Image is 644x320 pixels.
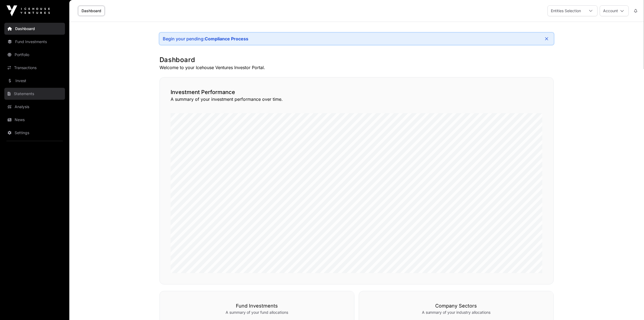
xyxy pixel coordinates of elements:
[6,5,50,16] img: Icehouse Ventures Logo
[4,127,65,139] a: Settings
[171,88,543,96] h2: Investment Performance
[4,114,65,126] a: News
[160,56,554,64] h1: Dashboard
[4,75,65,87] a: Invest
[171,96,543,102] p: A summary of your investment performance over time.
[160,64,554,71] p: Welcome to your Icehouse Ventures Investor Portal.
[205,36,248,41] a: Compliance Process
[370,302,543,310] h3: Company Sectors
[370,310,543,315] p: A summary of your industry allocations
[4,101,65,113] a: Analysis
[4,88,65,100] a: Statements
[4,23,65,35] a: Dashboard
[171,302,343,310] h3: Fund Investments
[543,35,551,43] button: Close
[4,62,65,74] a: Transactions
[600,5,629,16] button: Account
[4,49,65,61] a: Portfolio
[171,310,343,315] p: A summary of your fund allocations
[4,36,65,48] a: Fund Investments
[548,6,584,16] div: Entities Selection
[78,6,105,16] a: Dashboard
[617,294,644,320] iframe: Chat Widget
[163,36,248,41] div: Begin your pending:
